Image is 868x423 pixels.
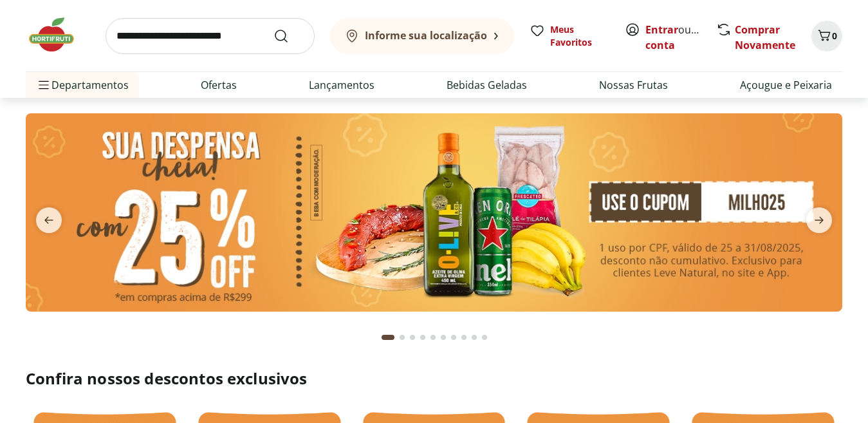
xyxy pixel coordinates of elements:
button: Menu [36,70,51,100]
span: Meus Favoritos [550,23,609,49]
a: Ofertas [201,77,237,93]
button: Go to page 10 from fs-carousel [479,322,490,353]
a: Entrar [645,23,678,37]
input: search [106,18,315,54]
button: Submit Search [273,28,304,44]
h2: Confira nossos descontos exclusivos [26,368,842,389]
span: 0 [832,30,837,42]
a: Criar conta [645,23,716,52]
button: Go to page 6 from fs-carousel [438,322,448,353]
a: Meus Favoritos [530,23,609,49]
button: Go to page 2 from fs-carousel [397,322,407,353]
button: Carrinho [811,21,842,52]
button: Go to page 7 from fs-carousel [448,322,459,353]
a: Lançamentos [309,77,374,93]
button: Current page from fs-carousel [379,322,397,353]
button: Go to page 9 from fs-carousel [469,322,479,353]
a: Comprar Novamente [735,23,795,52]
img: cupom [26,113,842,311]
button: Go to page 5 from fs-carousel [428,322,438,353]
a: Açougue e Peixaria [740,77,832,93]
button: Go to page 8 from fs-carousel [459,322,469,353]
span: ou [645,22,703,53]
span: Departamentos [36,70,129,100]
a: Nossas Frutas [599,77,668,93]
b: Informe sua localização [365,28,487,42]
button: next [796,207,842,233]
button: Go to page 4 from fs-carousel [418,322,428,353]
button: previous [26,207,72,233]
img: Hortifruti [26,15,90,54]
button: Go to page 3 from fs-carousel [407,322,418,353]
button: Informe sua localização [330,18,514,54]
a: Bebidas Geladas [447,77,527,93]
